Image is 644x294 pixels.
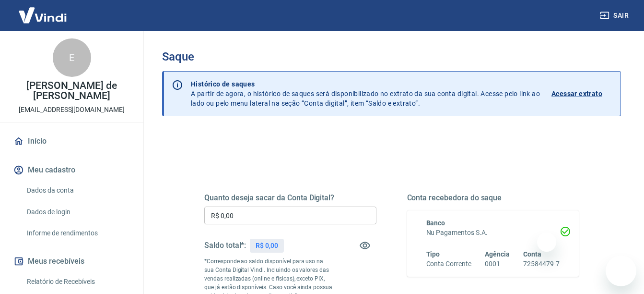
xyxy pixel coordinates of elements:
[426,259,471,269] h6: Conta Corrente
[523,250,541,258] span: Conta
[598,7,632,24] button: Sair
[191,79,540,108] p: A partir de agora, o histórico de saques será disponibilizado no extrato da sua conta digital. Ac...
[256,241,278,251] p: R$ 0,00
[426,219,445,227] span: Banco
[8,81,136,101] p: [PERSON_NAME] de [PERSON_NAME]
[191,79,540,89] p: Histórico de saques
[12,251,132,272] button: Meus recebíveis
[485,259,510,269] h6: 0001
[537,233,556,252] iframe: Fechar mensagem
[426,228,560,238] h6: Nu Pagamentos S.A.
[204,241,246,250] h5: Saldo total*:
[485,250,510,258] span: Agência
[53,38,91,77] div: E
[426,250,440,258] span: Tipo
[23,223,132,243] a: Informe de rendimentos
[606,256,636,286] iframe: Botão para abrir a janela de mensagens
[12,131,132,152] a: Início
[551,79,613,108] a: Acessar extrato
[19,105,125,115] p: [EMAIL_ADDRESS][DOMAIN_NAME]
[407,193,579,203] h5: Conta recebedora do saque
[162,50,621,63] h3: Saque
[23,181,132,200] a: Dados da conta
[523,259,560,269] h6: 72584479-7
[12,159,132,181] button: Meu cadastro
[23,202,132,222] a: Dados de login
[23,272,132,292] a: Relatório de Recebíveis
[551,89,602,98] p: Acessar extrato
[12,0,74,30] img: Vindi
[204,193,376,203] h5: Quanto deseja sacar da Conta Digital?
